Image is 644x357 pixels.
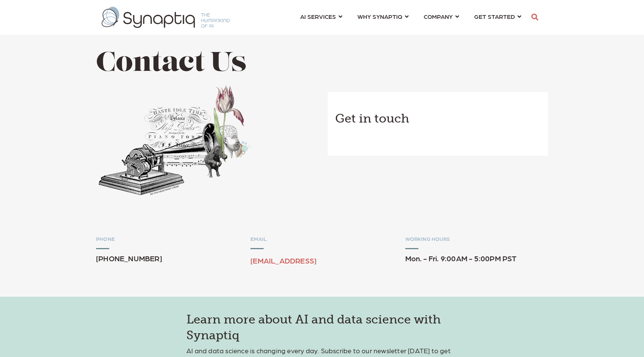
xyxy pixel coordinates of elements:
[474,13,515,20] span: GET STARTED
[96,49,316,79] h1: Contact Us
[405,254,517,263] span: Mon. - Fri. 9:00AM - 5:00PM PST
[186,312,458,343] h3: Learn more about AI and data science with Synaptiq
[96,254,162,263] span: [PHONE_NUMBER]
[250,256,316,265] a: [EMAIL_ADDRESS]
[424,13,453,20] span: COMPANY
[300,13,336,20] span: AI SERVICES
[102,7,230,28] img: synaptiq logo-1
[357,9,409,23] a: WHY SYNAPTIQ
[335,111,540,127] h3: Get in touch
[250,236,267,242] span: EMAIL
[357,13,402,20] span: WHY SYNAPTIQ
[96,236,115,242] span: PHONE
[96,83,252,198] img: Collage of phonograph, flowers, and elephant and a hand
[293,4,529,31] nav: menu
[424,9,459,23] a: COMPANY
[405,236,450,242] span: WORKING HOURS
[474,9,521,23] a: GET STARTED
[300,9,342,23] a: AI SERVICES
